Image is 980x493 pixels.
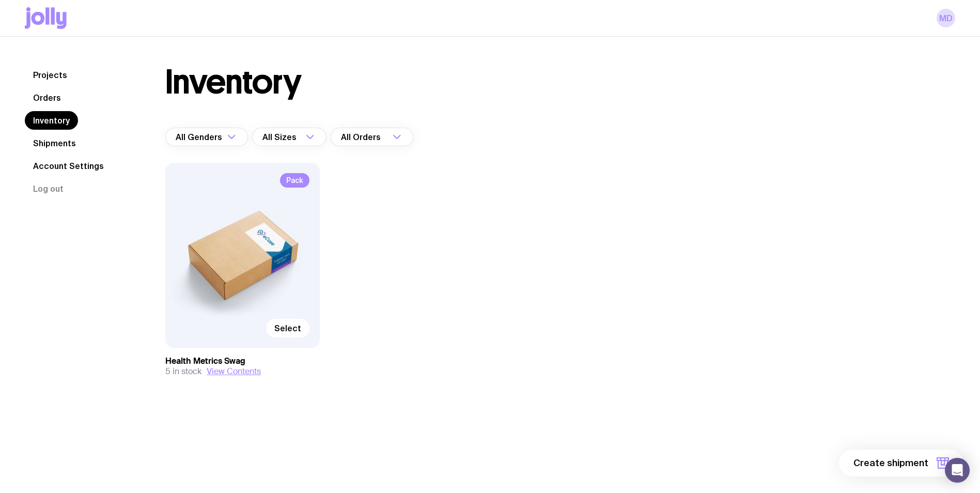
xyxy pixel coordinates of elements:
div: Search for option [331,128,413,146]
input: Search for option [383,128,390,146]
a: Shipments [25,134,84,152]
div: Open Intercom Messenger [945,458,970,483]
div: Search for option [252,128,326,146]
span: Create shipment [853,457,928,469]
input: Search for option [299,128,303,146]
a: MD [937,9,955,27]
a: Inventory [25,111,78,130]
span: All Genders [176,128,224,146]
h1: Inventory [165,66,301,99]
button: Log out [25,179,72,198]
button: Create shipment [839,450,963,476]
span: All Orders [341,128,383,146]
span: All Sizes [262,128,299,146]
a: Orders [25,88,69,107]
span: Select [274,323,301,333]
span: 5 in stock [165,366,201,377]
div: Search for option [165,128,248,146]
span: Pack [280,173,309,188]
a: Account Settings [25,157,112,175]
button: View Contents [207,366,261,377]
a: Projects [25,66,75,84]
h3: Health Metrics Swag [165,356,320,366]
